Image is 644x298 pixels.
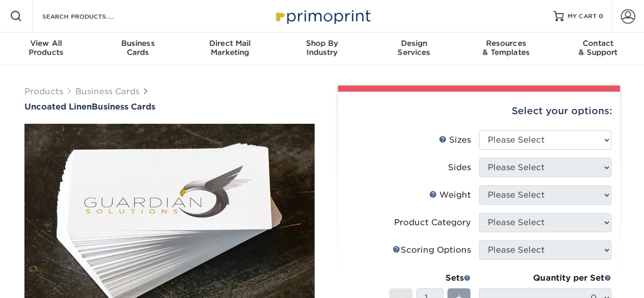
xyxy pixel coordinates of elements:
span: Uncoated Linen [24,102,92,112]
span: Direct Mail [184,39,276,48]
div: Sizes [439,134,471,146]
img: Primoprint [271,5,373,27]
span: MY CART [568,12,597,21]
div: Sets [389,272,471,284]
span: Shop By [276,39,368,48]
div: Product Category [394,216,471,229]
a: Resources& Templates [460,33,552,65]
a: Products [24,87,63,96]
a: Business Cards [75,87,139,96]
a: Direct MailMarketing [184,33,276,65]
div: Services [368,39,460,57]
a: Shop ByIndustry [276,33,368,65]
div: Marketing [184,39,276,57]
div: & Templates [460,39,552,57]
input: SEARCH PRODUCTS..... [41,10,141,22]
div: Weight [429,189,471,201]
span: Design [368,39,460,48]
a: BusinessCards [92,33,184,65]
a: DesignServices [368,33,460,65]
div: Cards [92,39,184,57]
span: Contact [552,39,644,48]
h1: Business Cards [24,102,315,112]
div: Select your options: [346,92,612,130]
span: 0 [599,13,603,20]
a: Uncoated LinenBusiness Cards [24,102,315,112]
div: Scoring Options [393,244,471,256]
div: Industry [276,39,368,57]
span: Business [92,39,184,48]
div: & Support [552,39,644,57]
span: Resources [460,39,552,48]
a: Contact& Support [552,33,644,65]
div: Sides [448,161,471,174]
div: Quantity per Set [479,272,611,284]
